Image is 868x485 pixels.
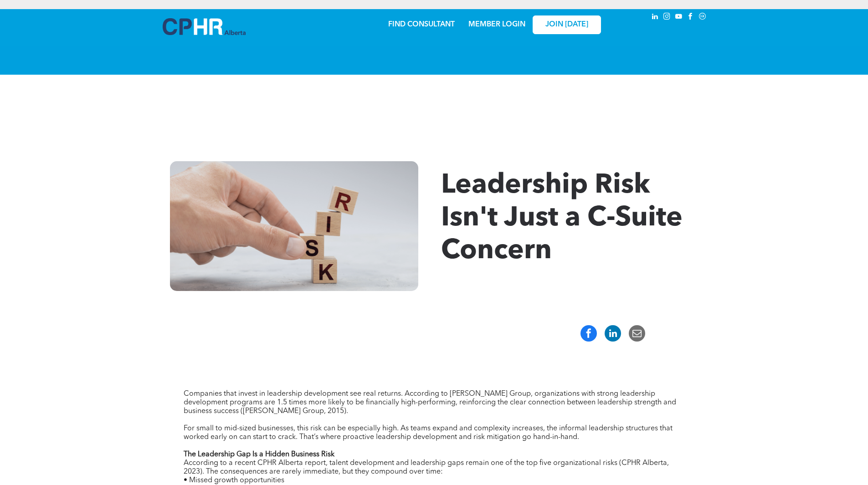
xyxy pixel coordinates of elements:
[674,11,684,24] a: youtube
[441,172,683,265] span: Leadership Risk Isn't Just a C-Suite Concern
[662,11,672,24] a: instagram
[163,18,246,35] img: A blue and white logo for cp alberta
[533,15,601,34] a: JOIN [DATE]
[650,11,660,24] a: linkedin
[388,21,455,28] a: FIND CONSULTANT
[184,451,334,458] strong: The Leadership Gap Is a Hidden Business Risk
[184,477,284,484] span: • Missed growth opportunities
[184,459,669,475] span: According to a recent CPHR Alberta report, talent development and leadership gaps remain one of t...
[468,21,525,28] a: MEMBER LOGIN
[698,11,708,24] a: Social network
[686,11,696,24] a: facebook
[184,425,673,441] span: For small to mid-sized businesses, this risk can be especially high. As teams expand and complexi...
[545,20,588,29] span: JOIN [DATE]
[184,390,676,415] span: Companies that invest in leadership development see real returns. According to [PERSON_NAME] Grou...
